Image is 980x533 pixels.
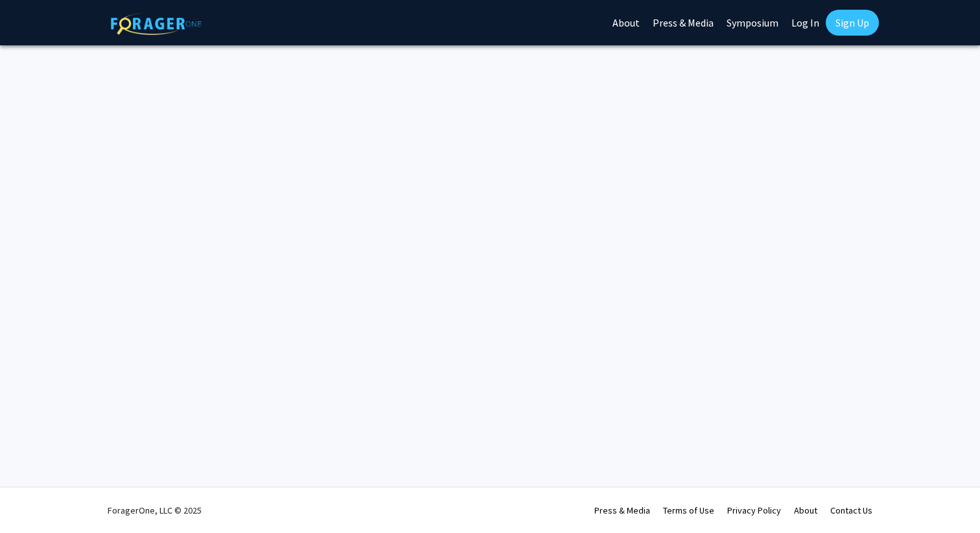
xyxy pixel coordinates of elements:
img: ForagerOne Logo [111,12,202,35]
a: Press & Media [594,505,650,516]
a: Terms of Use [663,505,714,516]
a: Privacy Policy [727,505,781,516]
a: About [794,505,817,516]
a: Contact Us [830,505,872,516]
a: Sign Up [826,10,879,36]
div: ForagerOne, LLC © 2025 [108,488,202,533]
